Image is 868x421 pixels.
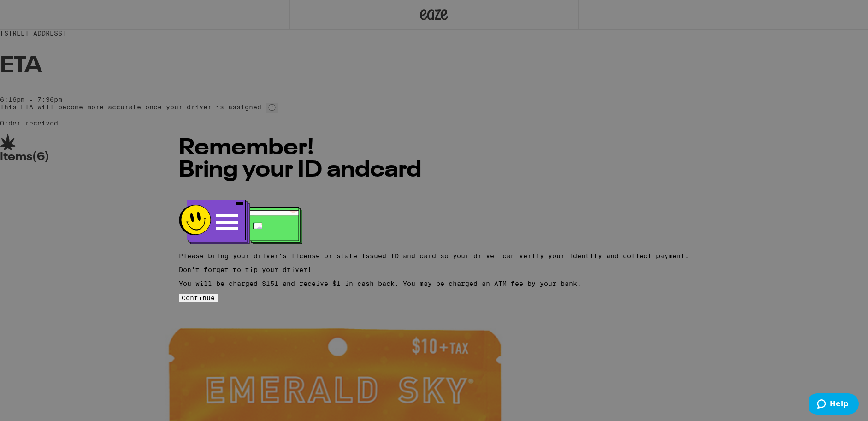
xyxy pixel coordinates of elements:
iframe: Opens a widget where you can find more information [809,393,859,416]
button: Continue [179,294,218,302]
span: Continue [182,294,215,302]
p: Please bring your driver's license or state issued ID and card so your driver can verify your ide... [179,252,689,260]
p: Don't forget to tip your driver! [179,266,689,273]
span: Remember! Bring your ID and card [179,137,422,182]
p: You will be charged $151 and receive $1 in cash back. You may be charged an ATM fee by your bank. [179,280,689,287]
